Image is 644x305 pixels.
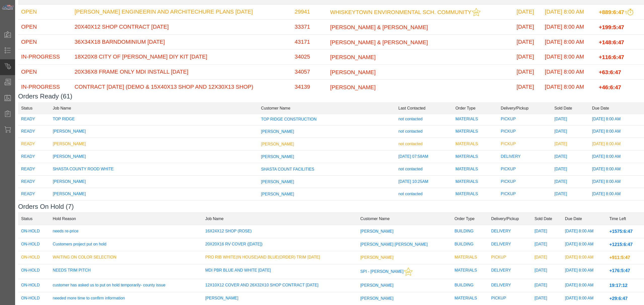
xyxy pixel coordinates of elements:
[50,125,258,138] td: [PERSON_NAME]
[599,39,624,45] span: +148:6:47
[360,283,393,287] span: [PERSON_NAME]
[71,4,292,19] td: [PERSON_NAME] ENGINEERIN AND ARCHITECHURE PLANS [DATE]
[261,155,294,159] span: [PERSON_NAME]
[452,138,498,150] td: MATERIALS
[551,138,589,150] td: [DATE]
[18,175,50,188] td: READY
[395,138,453,150] td: not contacted
[360,242,428,246] span: [PERSON_NAME] [PERSON_NAME]
[18,113,50,125] td: READY
[589,163,644,175] td: [DATE] 8:00 AM
[50,264,202,279] td: NEEDS TRIM PITCH
[532,279,562,292] td: [DATE]
[452,102,498,114] td: Order Type
[258,102,395,114] td: Customer Name
[261,179,294,184] span: [PERSON_NAME]
[513,79,542,94] td: [DATE]
[18,4,71,19] td: OPEN
[50,188,258,200] td: [PERSON_NAME]
[498,125,551,138] td: PICKUP
[452,113,498,125] td: MATERIALS
[71,79,292,94] td: CONTRACT [DATE] (DEMO & 15X40X13 SHOP AND 12X30X13 SHOP)
[513,49,542,65] td: [DATE]
[472,8,480,16] img: This customer should be prioritized
[395,150,453,163] td: [DATE] 07:58AM
[498,163,551,175] td: PICKUP
[551,188,589,200] td: [DATE]
[542,79,596,94] td: [DATE] 8:00 AM
[18,49,71,65] td: IN-PROGRESS
[202,225,357,238] td: 16X24X12 SHOP (ROSE)
[202,238,357,251] td: 20X20X16 RV COVER ([DATE])
[50,200,258,213] td: GALVALUME PANELS
[589,102,644,114] td: Due Date
[609,268,630,273] span: +176:5:47
[452,163,498,175] td: MATERIALS
[589,125,644,138] td: [DATE] 8:00 AM
[18,150,50,163] td: READY
[292,49,327,65] td: 34025
[498,150,551,163] td: DELIVERY
[330,84,376,90] span: [PERSON_NAME]
[452,238,488,251] td: BUILDING
[551,102,589,114] td: Sold Date
[71,49,292,65] td: 18X20X8 CITY OF [PERSON_NAME] DIY KIT [DATE]
[589,150,644,163] td: [DATE] 8:00 AM
[488,264,531,279] td: DELIVERY
[589,138,644,150] td: [DATE] 8:00 AM
[50,175,258,188] td: [PERSON_NAME]
[18,34,71,49] td: OPEN
[202,213,357,225] td: Job Name
[395,188,453,200] td: not contacted
[542,19,596,34] td: [DATE] 8:00 AM
[330,69,376,75] span: [PERSON_NAME]
[513,65,542,80] td: [DATE]
[452,279,488,292] td: BUILDING
[609,229,633,234] span: +1575:6:47
[18,264,50,279] td: ON-HOLD
[452,125,498,138] td: MATERIALS
[532,213,562,225] td: Sold Date
[18,79,71,94] td: IN-PROGRESS
[452,150,498,163] td: MATERIALS
[562,279,607,292] td: [DATE] 8:00 AM
[18,200,50,213] td: READY
[330,39,428,45] span: [PERSON_NAME] & [PERSON_NAME]
[18,125,50,138] td: READY
[542,4,596,19] td: [DATE] 8:00 AM
[71,19,292,34] td: 20X40X12 SHOP CONTRACT [DATE]
[498,188,551,200] td: PICKUP
[18,238,50,251] td: ON-HOLD
[202,279,357,292] td: 12X10X12 COVER AND 26X32X10 SHOP CONTRACT [DATE]
[542,65,596,80] td: [DATE] 8:00 AM
[609,242,633,247] span: +1215:6:47
[202,251,357,264] td: PRO RIB WHITE(IN HOUSE)AND BLUE(ORDER) TRIM [DATE]
[551,175,589,188] td: [DATE]
[50,102,258,114] td: Job Name
[488,251,531,264] td: PICKUP
[488,225,531,238] td: DELIVERY
[498,138,551,150] td: PICKUP
[599,54,624,60] span: +116:6:47
[261,167,314,171] span: SHASTA COUNT FACILITIES
[2,5,14,10] img: Metals Direct Inc Logo
[71,65,292,80] td: 20X36X8 FRAME ONLY MDI INSTALL [DATE]
[395,175,453,188] td: [DATE] 10:25AM
[589,175,644,188] td: [DATE] 8:00 AM
[551,125,589,138] td: [DATE]
[292,19,327,34] td: 33371
[599,69,621,75] span: +63:6:47
[513,19,542,34] td: [DATE]
[498,200,551,213] td: DELIVERY
[50,225,202,238] td: needs re-price
[330,54,376,60] span: [PERSON_NAME]
[395,163,453,175] td: not contacted
[18,138,50,150] td: READY
[50,279,202,292] td: customer has asked us to put on hold temporarily- county issue
[562,251,607,264] td: [DATE] 8:00 AM
[609,283,627,288] span: 19:17:12
[532,251,562,264] td: [DATE]
[562,225,607,238] td: [DATE] 8:00 AM
[360,255,393,260] span: [PERSON_NAME]
[589,188,644,200] td: [DATE] 8:00 AM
